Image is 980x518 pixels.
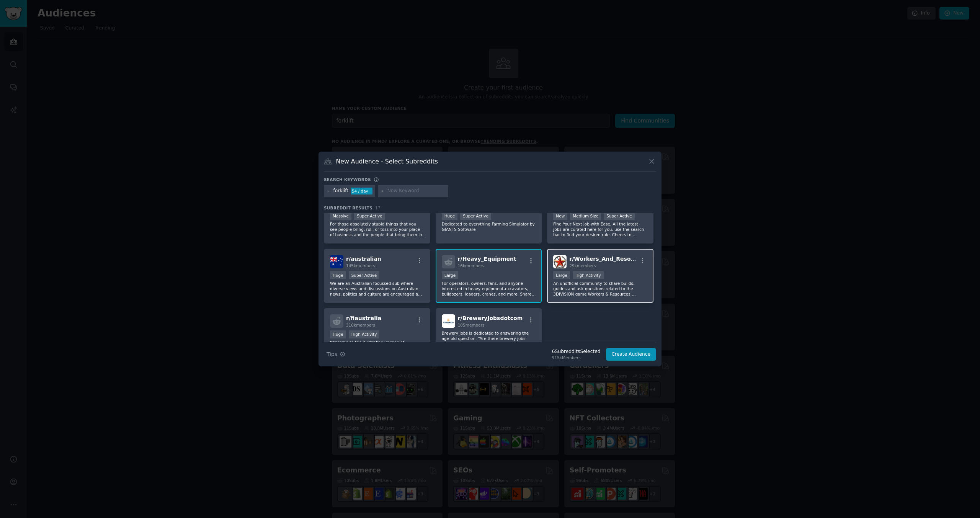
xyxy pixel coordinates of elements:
[442,281,536,297] p: For operators, owners, fans, and anyone interested in heavy equipment-excavators, bulldozers, loa...
[570,212,601,220] div: Medium Size
[573,271,604,279] div: High Activity
[346,315,381,321] span: r/ fiaustralia
[553,212,567,220] div: New
[442,221,536,232] p: Dedicated to everything Farming Simulator by GIANTS Software
[330,330,346,338] div: Huge
[387,188,446,194] input: New Keyword
[354,212,385,220] div: Super Active
[552,348,601,355] div: 6 Subreddit s Selected
[336,157,438,165] h3: New Audience - Select Subreddits
[327,350,337,358] span: Tips
[442,271,459,279] div: Large
[349,271,380,279] div: Super Active
[375,206,381,210] span: 17
[324,205,372,211] span: Subreddit Results
[333,188,349,194] div: forklift
[330,281,424,297] p: We are an Australian focussed sub where diverse views and discussions on Australian news, politic...
[330,212,351,220] div: Massive
[442,314,455,328] img: BreweryJobsdotcom
[604,212,635,220] div: Super Active
[553,255,567,268] img: Workers_And_Resources
[346,263,375,268] span: 145k members
[569,263,596,268] span: 29k members
[458,263,484,268] span: 16k members
[351,188,372,194] div: 54 / day
[458,315,523,321] span: r/ BreweryJobsdotcom
[460,212,491,220] div: Super Active
[442,212,458,220] div: Huge
[569,256,647,262] span: r/ Workers_And_Resources
[442,330,536,346] p: Brewery Jobs is dedicated to answering the age-old question, “Are there brewery jobs near me?” We...
[346,323,375,327] span: 310k members
[346,256,381,262] span: r/ australian
[606,348,657,361] button: Create Audience
[552,355,601,360] div: 915k Members
[553,271,570,279] div: Large
[330,340,424,356] p: Welcome to the Australian version of r/financialindependence, a place created for [DEMOGRAPHIC_DA...
[349,330,380,338] div: High Activity
[324,348,348,361] button: Tips
[330,271,346,279] div: Huge
[553,281,647,297] p: An unofficial community to share builds, guides and ask questions related to the 3DIVISION game W...
[324,177,371,182] h3: Search keywords
[458,323,485,327] span: 105 members
[330,255,343,268] img: australian
[458,256,516,262] span: r/ Heavy_Equipment
[553,221,647,237] p: Find Your Next Job with Ease. All the latest jobs are curated here for you, use the search bar to...
[330,221,424,237] p: For those absolutely stupid things that you see people bring, roll, or toss into your place of bu...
